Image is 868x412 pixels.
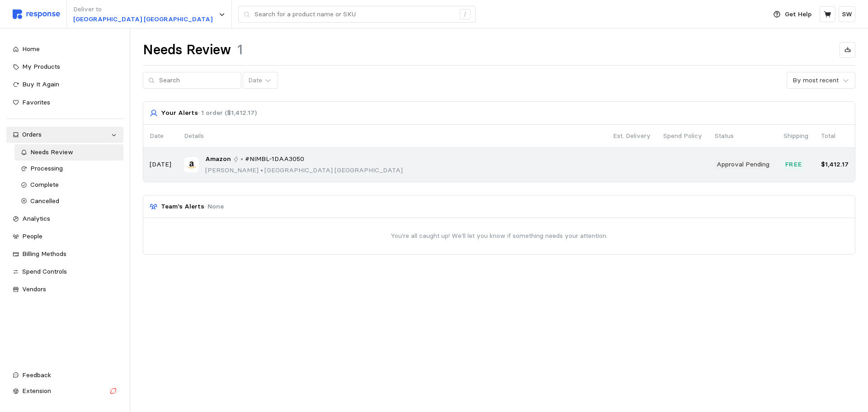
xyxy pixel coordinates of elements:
span: #NIMBL-1DAA3050 [245,154,304,164]
p: Deliver to [73,5,212,14]
span: Complete [30,180,59,189]
img: svg%3e [13,9,60,19]
a: Complete [14,177,124,193]
a: Buy It Again [6,76,123,93]
p: Your Alerts [161,108,257,118]
span: Home [22,45,40,53]
h1: 1 [237,41,243,59]
button: Get Help [768,6,817,23]
span: Processing [30,164,63,172]
img: Amazon [184,157,199,172]
a: Spend Controls [6,264,123,280]
span: Spend Controls [22,267,67,275]
span: Extension [22,387,51,395]
p: Total [821,131,849,141]
p: Get Help [785,9,811,19]
h1: Needs Review [143,41,231,59]
p: Free [785,160,802,170]
span: Billing Methods [22,250,66,258]
input: Search for a product name or SKU [255,6,455,23]
span: Feedback [22,371,51,379]
a: My Products [6,59,123,75]
span: · None [204,202,224,210]
p: SW [842,9,852,19]
p: • [241,154,243,164]
span: Cancelled [30,197,59,205]
span: My Products [22,62,60,71]
a: Billing Methods [6,246,123,262]
p: Approval Pending [717,160,769,170]
span: Analytics [22,214,50,223]
a: People [6,228,123,245]
span: People [22,232,42,240]
p: Date [150,131,171,141]
span: Vendors [22,285,46,293]
p: [PERSON_NAME] [GEOGRAPHIC_DATA] [GEOGRAPHIC_DATA] [205,166,403,175]
p: [DATE] [150,160,171,170]
div: Orders [22,130,108,140]
p: Spend Policy [663,131,702,141]
a: Orders [6,127,123,143]
button: Extension [6,383,123,399]
button: SW [839,6,855,22]
div: By most recent [793,76,839,85]
a: Needs Review [14,144,124,161]
input: Search [159,72,236,89]
span: · 1 order ($1,412.17) [198,109,257,117]
span: Buy It Again [22,80,59,88]
a: Home [6,41,123,57]
span: Amazon [205,154,231,164]
p: $1,412.17 [821,160,849,170]
p: Status [715,131,771,141]
a: Processing [14,161,124,177]
div: Date [248,76,262,85]
p: Est. Delivery [613,131,651,141]
div: / [460,9,471,20]
p: Team's Alerts [161,202,224,212]
button: Feedback [6,367,123,384]
p: [GEOGRAPHIC_DATA] [GEOGRAPHIC_DATA] [73,14,212,24]
span: • [259,166,264,174]
a: Analytics [6,211,123,227]
span: Favorites [22,98,50,106]
a: Cancelled [14,193,124,209]
span: Needs Review [30,148,73,156]
p: Shipping [783,131,808,141]
a: Vendors [6,281,123,298]
a: Favorites [6,95,123,111]
p: Details [184,131,600,141]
